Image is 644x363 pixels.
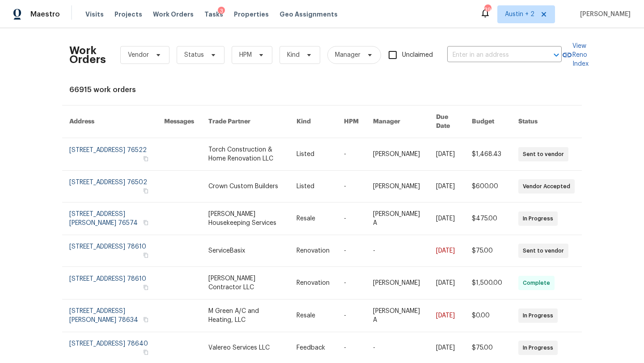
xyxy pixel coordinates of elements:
[201,138,289,171] td: Torch Construction & Home Renovation LLC
[30,10,60,19] span: Maestro
[142,283,150,291] button: Copy Address
[505,10,534,19] span: Austin + 2
[128,51,149,59] span: Vendor
[142,155,150,163] button: Copy Address
[366,138,429,171] td: [PERSON_NAME]
[234,10,269,19] span: Properties
[366,106,429,138] th: Manager
[337,203,366,235] td: -
[289,138,337,171] td: Listed
[484,5,491,14] div: 39
[204,11,223,17] span: Tasks
[114,10,142,19] span: Projects
[142,187,150,195] button: Copy Address
[289,203,337,235] td: Resale
[201,171,289,203] td: Crown Custom Builders
[218,7,225,16] div: 3
[62,106,157,138] th: Address
[337,171,366,203] td: -
[239,51,252,59] span: HPM
[201,203,289,235] td: [PERSON_NAME] Housekeeping Services
[366,267,429,300] td: [PERSON_NAME]
[289,171,337,203] td: Listed
[289,267,337,300] td: Renovation
[280,10,338,19] span: Geo Assignments
[366,171,429,203] td: [PERSON_NAME]
[337,267,366,300] td: -
[576,10,631,19] span: [PERSON_NAME]
[366,203,429,235] td: [PERSON_NAME] A
[337,300,366,332] td: -
[289,106,337,138] th: Kind
[142,348,150,356] button: Copy Address
[201,106,289,138] th: Trade Partner
[153,10,194,19] span: Work Orders
[287,51,300,59] span: Kind
[201,300,289,332] td: M Green A/C and Heating, LLC
[85,10,104,19] span: Visits
[511,106,582,138] th: Status
[142,251,150,259] button: Copy Address
[142,316,150,324] button: Copy Address
[366,300,429,332] td: [PERSON_NAME] A
[157,106,201,138] th: Messages
[447,48,537,62] input: Enter in an address
[465,106,511,138] th: Budget
[550,49,563,61] button: Open
[366,235,429,267] td: -
[201,235,289,267] td: ServiceBasix
[184,51,204,59] span: Status
[429,106,465,138] th: Due Date
[201,267,289,300] td: [PERSON_NAME] Contractor LLC
[337,138,366,171] td: -
[562,42,589,68] a: View Reno Index
[289,235,337,267] td: Renovation
[289,300,337,332] td: Resale
[69,46,106,64] h2: Work Orders
[402,51,433,60] span: Unclaimed
[337,235,366,267] td: -
[337,106,366,138] th: HPM
[69,85,575,94] div: 66915 work orders
[142,219,150,227] button: Copy Address
[335,51,360,59] span: Manager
